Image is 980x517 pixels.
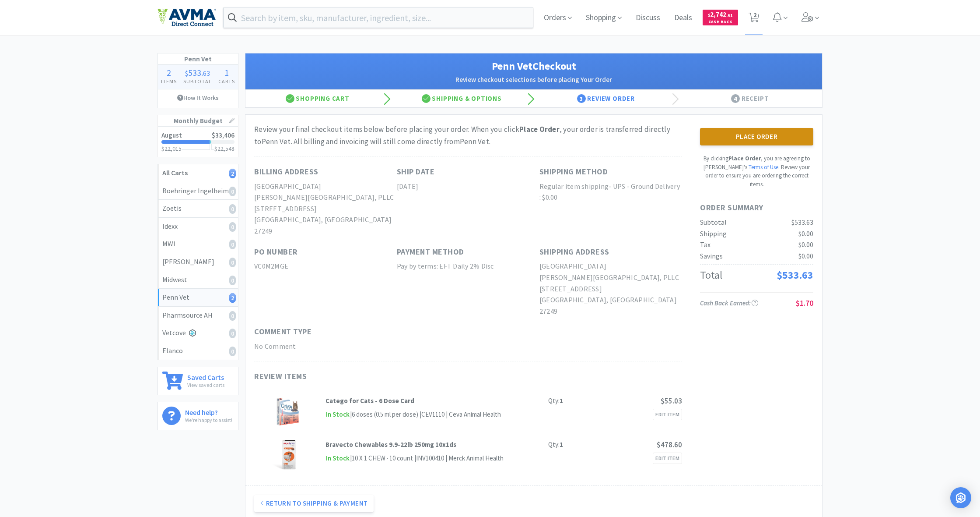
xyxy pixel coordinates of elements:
h2: [DATE] [397,181,539,192]
h2: Review checkout selections before placing Your Order [254,74,813,85]
a: 2 [745,15,763,23]
a: How It Works [158,89,238,106]
strong: 1 [560,397,563,405]
div: Penn Vet [162,292,234,303]
h2: [STREET_ADDRESS] [254,203,397,215]
h1: Penn Vet Checkout [254,58,813,74]
div: Open Intercom Messenger [950,487,971,508]
i: 0 [229,222,236,232]
span: 63 [203,69,210,78]
h1: Shipping Method [539,166,608,178]
span: $ [708,12,710,18]
div: | CEV1110 | Ceva Animal Health [418,409,501,420]
strong: Place Order [519,124,560,134]
span: Cash Back Earned : [700,299,758,307]
a: Zoetis0 [158,200,238,218]
div: | INV100410 | Merck Animal Health [413,453,504,464]
a: Elanco0 [158,342,238,360]
strong: Catego for Cats - 6 Dose Card [325,397,414,405]
h6: Need help? [185,407,232,416]
a: Edit Item [653,453,682,464]
h1: Review Items [254,370,517,383]
h2: [GEOGRAPHIC_DATA], [GEOGRAPHIC_DATA] 27249 [539,294,682,317]
a: All Carts2 [158,164,238,182]
span: $22,015 [161,145,182,152]
a: Deals [671,14,696,22]
img: 97633b2063114c728307743bbef20661_201716.png [272,396,303,426]
strong: Bravecto Chewables 9.9-22lb 250mg 10x1ds [325,440,456,449]
h1: Billing Address [254,166,318,178]
a: Saved CartsView saved carts [157,367,238,395]
i: 0 [229,276,236,285]
strong: Place Order [728,155,761,162]
h1: Penn Vet [158,53,238,65]
span: In Stock [325,409,350,420]
h2: [GEOGRAPHIC_DATA] [539,261,682,272]
a: Idexx0 [158,218,238,236]
span: $0.00 [798,229,813,238]
strong: 1 [560,440,563,449]
button: Place Order [700,128,813,145]
span: . 61 [726,12,733,18]
div: [PERSON_NAME] [162,256,234,268]
div: Shipping & Options [390,90,534,107]
img: e4c00f545160435fa7a633a2128e425b_158496.png [272,439,303,470]
img: e4e33dab9f054f5782a47901c742baa9_102.png [157,8,216,27]
h2: [GEOGRAPHIC_DATA] [254,181,397,192]
div: Savings [700,251,723,262]
h2: [PERSON_NAME][GEOGRAPHIC_DATA], PLLC [539,272,682,283]
h3: $ [214,145,234,152]
div: Subtotal [700,217,727,228]
div: Review Order [534,90,678,107]
h2: [GEOGRAPHIC_DATA], [GEOGRAPHIC_DATA] 27249 [254,214,397,237]
div: Zoetis [162,203,234,214]
a: Terms of Use [749,163,778,171]
h1: Payment Method [397,246,464,258]
i: 0 [229,258,236,267]
div: Review your final checkout items below before placing your order. When you click , your order is ... [254,124,682,147]
a: MWI0 [158,235,238,253]
span: $1.70 [796,298,813,308]
input: Search by item, sku, manufacturer, ingredient, size... [224,7,533,28]
h4: Items [158,77,180,85]
h1: Monthly Budget [158,115,238,127]
span: $33,406 [212,131,234,139]
i: 2 [229,293,236,303]
h2: Pay by terms: EFT Daily 2% Disc [397,261,539,272]
p: View saved carts [187,381,224,389]
i: 0 [229,329,236,338]
h1: Comment Type [254,326,311,338]
h2: [PERSON_NAME][GEOGRAPHIC_DATA], PLLC [254,192,397,203]
i: 2 [229,169,236,178]
span: 3 [577,94,586,103]
h1: Ship Date [397,166,435,178]
h4: Carts [215,77,238,85]
h1: Order Summary [700,202,813,214]
a: Penn Vet2 [158,289,238,307]
p: We're happy to assist! [185,416,232,424]
i: 0 [229,187,236,196]
div: Pharmsource AH [162,310,234,321]
span: $ [185,69,188,78]
div: Elanco [162,345,234,357]
div: MWI [162,238,234,250]
h4: Subtotal [180,77,215,85]
a: Discuss [632,14,664,22]
span: $533.63 [791,218,813,227]
i: 0 [229,347,236,356]
span: $533.63 [777,268,813,282]
strong: All Carts [162,168,188,177]
span: Cash Back [708,20,733,25]
div: Shopping Cart [245,90,390,107]
div: Qty: [548,439,563,450]
div: Tax [700,239,710,251]
h2: [STREET_ADDRESS] [539,283,682,295]
span: 533 [188,67,201,78]
a: Edit Item [653,409,682,420]
div: Midwest [162,274,234,286]
i: 0 [229,240,236,249]
span: 2 [167,67,171,78]
a: Vetcove0 [158,324,238,342]
span: $55.03 [661,396,682,406]
div: Shipping [700,228,727,240]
